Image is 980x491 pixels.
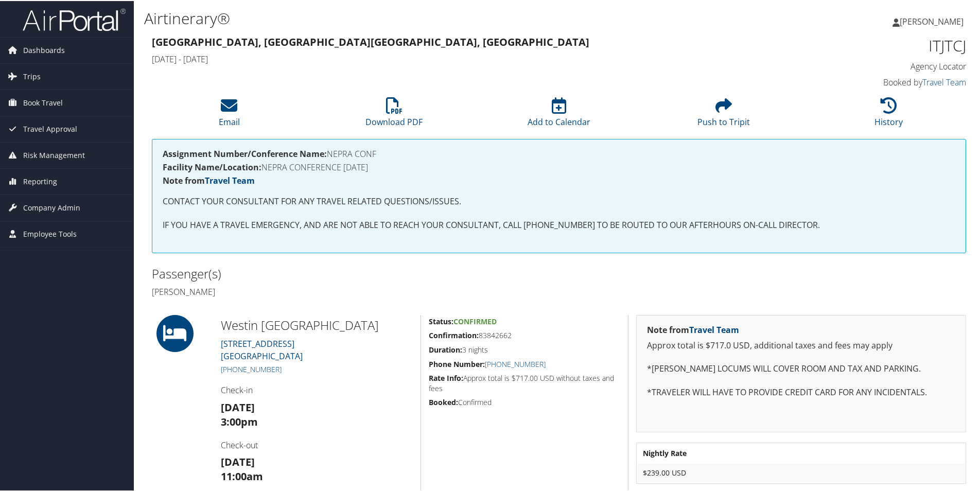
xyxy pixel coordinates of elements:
[528,102,590,127] a: Add to Calendar
[221,439,413,450] h4: Check-out
[774,34,966,56] h1: ITJTCJ
[152,285,551,296] h4: [PERSON_NAME]
[23,63,41,89] span: Trips
[23,142,85,167] span: Risk Management
[774,60,966,71] h4: Agency Locator
[23,194,80,220] span: Company Admin
[638,443,965,462] th: Nightly Rate
[647,385,955,398] p: *TRAVELER WILL HAVE TO PROVIDE CREDIT CARD FOR ANY INCIDENTALS.
[429,329,620,340] h5: 83842662
[429,396,458,406] strong: Booked:
[221,363,282,373] a: [PHONE_NUMBER]
[23,168,57,194] span: Reporting
[365,102,423,127] a: Download PDF
[429,358,485,368] strong: Phone Number:
[23,220,77,246] span: Employee Tools
[922,76,966,87] a: Travel Team
[152,34,589,48] strong: [GEOGRAPHIC_DATA], [GEOGRAPHIC_DATA] [GEOGRAPHIC_DATA], [GEOGRAPHIC_DATA]
[892,5,974,36] a: [PERSON_NAME]
[221,337,303,361] a: [STREET_ADDRESS][GEOGRAPHIC_DATA]
[221,315,413,333] h2: Westin [GEOGRAPHIC_DATA]
[163,161,261,172] strong: Facility Name/Location:
[221,414,258,428] strong: 3:00pm
[647,338,955,352] p: Approx total is $717.0 USD, additional taxes and fees may apply
[429,344,620,354] h5: 3 nights
[429,315,453,325] strong: Status:
[163,218,955,231] p: IF YOU HAVE A TRAVEL EMERGENCY, AND ARE NOT ABLE TO REACH YOUR CONSULTANT, CALL [PHONE_NUMBER] TO...
[163,162,955,170] h4: NEPRA CONFERENCE [DATE]
[221,399,255,413] strong: [DATE]
[874,102,903,127] a: History
[429,372,463,382] strong: Rate Info:
[163,147,327,159] strong: Assignment Number/Conference Name:
[163,194,955,207] p: CONTACT YOUR CONSULTANT FOR ANY TRAVEL RELATED QUESTIONS/ISSUES.
[429,396,620,407] h5: Confirmed
[900,15,964,26] span: [PERSON_NAME]
[23,89,63,115] span: Book Travel
[221,383,413,395] h4: Check-in
[219,102,240,127] a: Email
[697,102,750,127] a: Push to Tripit
[453,315,497,325] span: Confirmed
[429,372,620,392] h5: Approx total is $717.00 USD without taxes and fees
[647,323,739,335] strong: Note from
[23,37,65,62] span: Dashboards
[163,149,955,157] h4: NEPRA CONF
[429,329,479,339] strong: Confirmation:
[205,174,255,185] a: Travel Team
[429,344,462,354] strong: Duration:
[638,463,965,481] td: $239.00 USD
[23,7,126,31] img: airportal-logo.png
[485,358,546,368] a: [PHONE_NUMBER]
[647,361,955,375] p: *[PERSON_NAME] LOCUMS WILL COVER ROOM AND TAX AND PARKING.
[23,115,77,141] span: Travel Approval
[152,52,759,64] h4: [DATE] - [DATE]
[163,174,255,185] strong: Note from
[144,7,697,28] h1: Airtinerary®
[221,454,255,468] strong: [DATE]
[221,468,263,482] strong: 11:00am
[152,264,551,282] h2: Passenger(s)
[774,76,966,87] h4: Booked by
[689,323,739,335] a: Travel Team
